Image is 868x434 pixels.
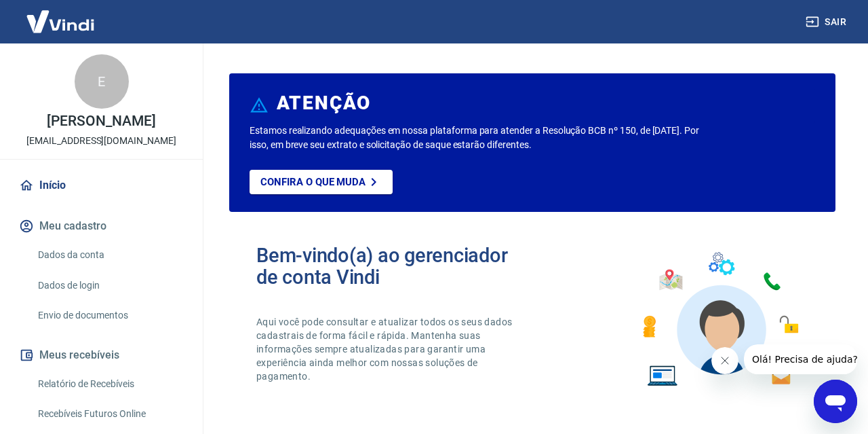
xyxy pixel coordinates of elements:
h6: ATENÇÃO [277,96,371,110]
img: Imagem de um avatar masculino com diversos icones exemplificando as funcionalidades do gerenciado... [631,245,808,395]
img: Vindi [16,1,104,42]
button: Meu cadastro [16,211,186,241]
a: Confira o que muda [250,170,393,194]
span: Olá! Precisa de ajuda? [8,10,114,20]
button: Meus recebíveis [16,340,186,370]
a: Recebíveis Futuros Online [33,400,186,428]
p: [EMAIL_ADDRESS][DOMAIN_NAME] [26,134,176,148]
a: Dados da conta [33,241,186,269]
div: E [75,54,129,109]
h2: Bem-vindo(a) ao gerenciador de conta Vindi [256,245,532,288]
a: Relatório de Recebíveis [33,370,186,398]
iframe: Fechar mensagem [711,347,738,374]
button: Sair [803,10,852,35]
p: Estamos realizando adequações em nossa plataforma para atender a Resolução BCB nº 150, de [DATE].... [250,124,702,152]
p: Aqui você pode consultar e atualizar todos os seus dados cadastrais de forma fácil e rápida. Mant... [256,315,532,383]
iframe: Mensagem da empresa [744,344,857,374]
p: Confira o que muda [260,176,366,188]
p: [PERSON_NAME] [47,114,155,128]
a: Envio de documentos [33,302,186,329]
a: Início [16,170,186,200]
iframe: Botão para abrir a janela de mensagens [814,380,857,423]
a: Dados de login [33,272,186,300]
